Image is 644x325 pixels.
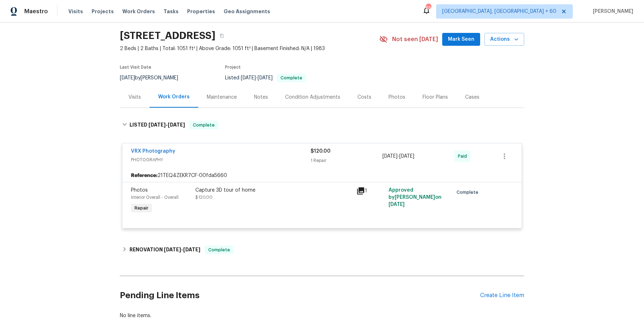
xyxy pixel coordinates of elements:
span: Listed [225,75,306,80]
span: - [382,153,414,160]
span: Approved by [PERSON_NAME] on [389,188,441,207]
span: Not seen [DATE] [392,36,438,43]
div: Photos [389,94,405,101]
span: Repair [132,205,151,212]
div: 655 [426,4,431,11]
div: Costs [357,94,371,101]
span: [DATE] [258,75,273,80]
div: No line items. [120,312,524,319]
span: - [241,75,273,80]
div: 1 Repair [311,157,382,164]
span: Complete [190,122,218,129]
div: 1 [356,187,384,195]
b: Reference: [131,172,157,179]
span: - [164,247,200,252]
span: [DATE] [382,154,397,159]
span: Projects [92,8,114,15]
span: Complete [278,76,305,80]
span: - [148,122,185,127]
span: Last Visit Date [120,65,151,69]
button: Mark Seen [442,33,480,46]
span: Mark Seen [448,35,474,44]
div: LISTED [DATE]-[DATE]Complete [120,114,524,137]
div: Work Orders [158,93,190,100]
span: PHOTOGRAPHY [131,156,311,163]
button: Actions [484,33,524,46]
div: Condition Adjustments [285,94,340,101]
span: [DATE] [120,75,135,80]
div: RENOVATION [DATE]-[DATE]Complete [120,241,524,258]
span: Visits [68,8,83,15]
span: 2 Beds | 2 Baths | Total: 1051 ft² | Above Grade: 1051 ft² | Basement Finished: N/A | 1983 [120,45,379,52]
span: Complete [457,189,481,196]
span: [DATE] [183,247,200,252]
span: [DATE] [168,122,185,127]
span: Paid [458,153,470,160]
span: [DATE] [148,122,166,127]
span: [DATE] [399,154,414,159]
span: $120.00 [195,195,213,200]
h2: Pending Line Items [120,279,480,312]
div: Capture 3D tour of home [195,187,352,194]
span: Tasks [164,9,179,14]
span: Work Orders [122,8,155,15]
a: VRX Photography [131,149,175,154]
span: Actions [490,35,518,44]
button: Copy Address [215,29,228,42]
span: $120.00 [311,149,331,154]
span: Complete [205,246,233,253]
h6: RENOVATION [130,246,200,254]
span: [PERSON_NAME] [590,8,633,15]
h2: [STREET_ADDRESS] [120,32,215,39]
h6: LISTED [130,121,185,129]
span: [GEOGRAPHIC_DATA], [GEOGRAPHIC_DATA] + 60 [442,8,556,15]
span: Geo Assignments [224,8,270,15]
div: 21TEQ4ZEKR7CF-00fda5660 [122,169,522,182]
div: Cases [465,94,479,101]
span: Photos [131,188,148,193]
div: Floor Plans [423,94,448,101]
span: [DATE] [389,202,405,207]
span: [DATE] [241,75,256,80]
span: Project [225,65,241,69]
span: [DATE] [164,247,181,252]
div: by [PERSON_NAME] [120,74,187,82]
div: Notes [254,94,268,101]
span: Maestro [24,8,48,15]
div: Create Line Item [480,292,524,299]
div: Visits [128,94,141,101]
span: Interior Overall - Overall [131,195,179,200]
div: Maintenance [207,94,237,101]
span: Properties [187,8,215,15]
